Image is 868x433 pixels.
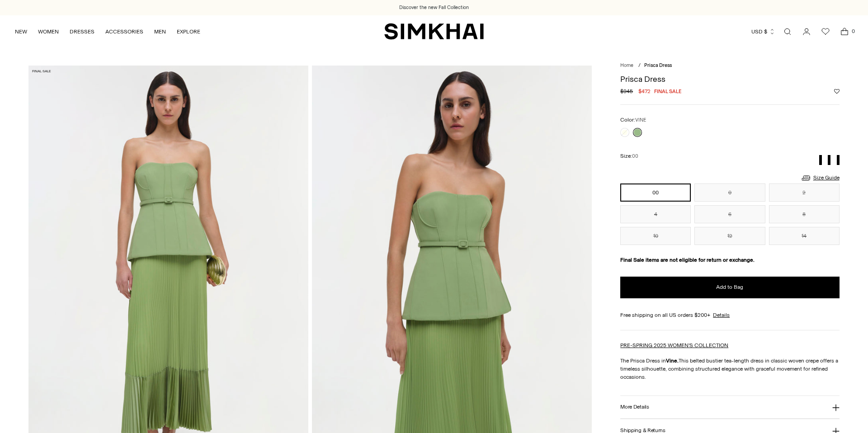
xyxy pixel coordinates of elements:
[778,23,797,41] a: Open search modal
[834,89,840,94] button: Add to Wishlist
[620,342,728,348] a: PRE-SPRING 2025 WOMEN'S COLLECTION
[399,4,469,11] a: Discover the new Fall Collection
[620,205,691,223] button: 4
[769,205,840,223] button: 8
[620,184,691,202] button: 00
[620,396,839,419] button: More Details
[620,62,839,70] nav: breadcrumbs
[620,404,649,410] h3: More Details
[644,62,672,68] span: Prisca Dress
[835,23,854,41] a: Open cart modal
[620,116,646,124] label: Color:
[694,205,765,223] button: 6
[694,227,765,245] button: 12
[620,152,638,160] label: Size:
[620,257,755,263] strong: Final Sale items are not eligible for return or exchange.
[620,75,839,83] h1: Prisca Dress
[15,22,27,42] a: NEW
[105,22,143,42] a: ACCESSORIES
[797,23,816,41] a: Go to the account page
[154,22,166,42] a: MEN
[620,357,839,381] p: The Prisca Dress in This belted bustier tea-length dress in classic woven crepe offers a timeless...
[849,27,857,35] span: 0
[620,277,839,298] button: Add to Bag
[751,22,775,42] button: USD $
[620,227,691,245] button: 10
[769,227,840,245] button: 14
[666,358,679,364] strong: Vine.
[816,23,835,41] a: Wishlist
[384,23,484,40] a: SIMKHAI
[716,283,743,291] span: Add to Bag
[632,153,638,159] span: 00
[638,87,651,95] span: $472
[801,172,840,184] a: Size Guide
[177,22,200,42] a: EXPLORE
[620,62,633,68] a: Home
[38,22,59,42] a: WOMEN
[694,184,765,202] button: 0
[620,311,839,319] div: Free shipping on all US orders $200+
[769,184,840,202] button: 2
[638,62,641,70] div: /
[713,311,730,319] a: Details
[70,22,94,42] a: DRESSES
[620,87,633,95] s: $945
[635,117,646,123] span: VINE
